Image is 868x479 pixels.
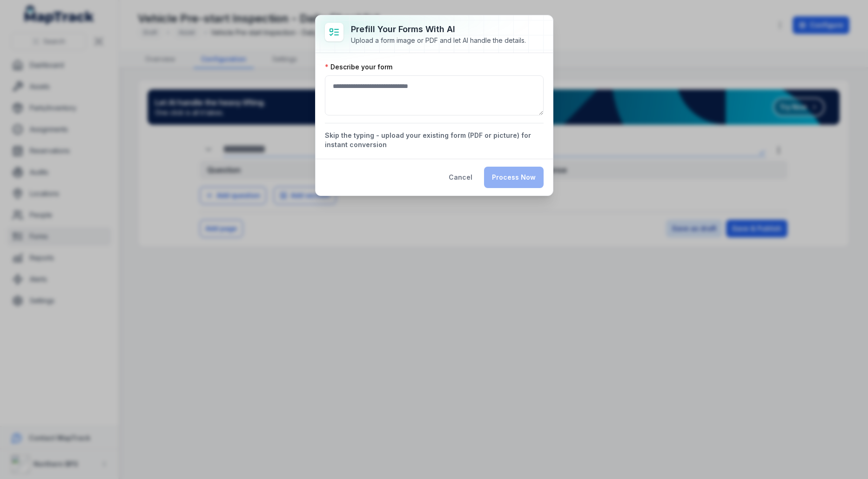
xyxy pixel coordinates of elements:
button: Skip the typing - upload your existing form (PDF or picture) for instant conversion [325,131,544,149]
label: Describe your form [325,62,392,72]
button: Cancel [441,167,480,188]
h3: Prefill Your Forms with AI [351,23,526,36]
div: Upload a form image or PDF and let AI handle the details. [351,36,526,45]
textarea: :rlm:-form-item-label [325,75,544,115]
